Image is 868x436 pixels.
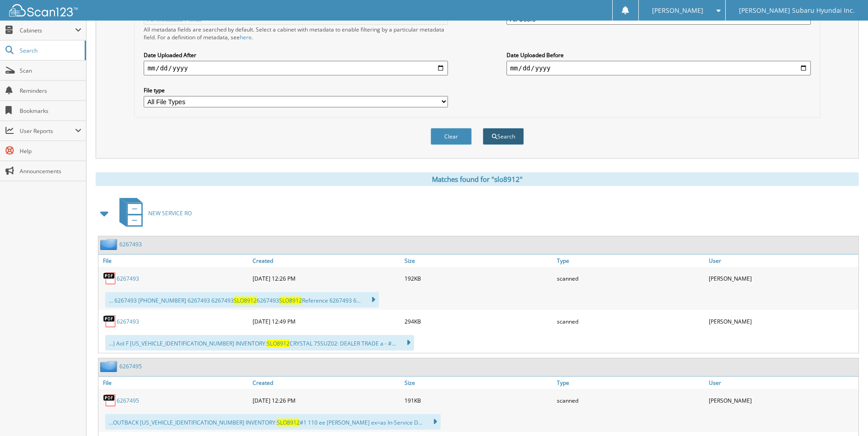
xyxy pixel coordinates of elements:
span: Scan [20,67,81,74]
label: Date Uploaded Before [507,51,811,59]
div: 191KB [402,391,554,409]
label: File type [144,86,448,94]
div: ...OUTBACK [US_VEHICLE_IDENTIFICATION_NUMBER] INVENTORY: #1 110 ee [PERSON_NAME] ex=as In-Service... [105,414,441,430]
a: Created [250,377,402,389]
a: File [98,255,250,267]
label: Date Uploaded After [144,51,448,59]
img: PDF.png [103,314,117,328]
div: [PERSON_NAME] [706,312,858,330]
a: here [240,33,252,41]
div: [PERSON_NAME] [706,269,858,287]
a: 6267493 [119,240,142,248]
img: scan123-logo-white.svg [9,4,78,16]
a: NEW SERVICE RO [114,195,192,231]
div: scanned [555,269,706,287]
div: Matches found for "slo8912" [96,172,859,186]
a: 6267495 [117,397,139,404]
button: Clear [431,128,472,145]
span: SLO8912 [277,419,300,426]
span: SLO8912 [267,340,290,347]
span: Announcements [20,167,81,175]
span: Cabinets [20,27,75,34]
span: [PERSON_NAME] [652,8,703,13]
a: Created [250,255,402,267]
iframe: Chat Widget [822,392,868,436]
div: [DATE] 12:26 PM [250,269,402,287]
div: [DATE] 12:49 PM [250,312,402,330]
div: scanned [555,391,706,409]
a: Type [555,255,706,267]
div: [PERSON_NAME] [706,391,858,409]
span: SLO8912 [234,297,257,304]
img: PDF.png [103,271,117,285]
a: 6267493 [117,318,139,325]
div: ...) Aol F [US_VEHICLE_IDENTIFICATION_NUMBER] INVENTORY: CRYSTAL 75SUZ02: DEALER TRADE a - #... [105,335,414,351]
img: folder2.png [100,239,119,250]
span: User Reports [20,127,75,135]
div: ... 6267493 [PHONE_NUMBER] 6267493 6267493 6267493 Reference 6267493 6... [105,292,379,308]
div: 192KB [402,269,554,287]
a: 6267493 [117,275,139,282]
div: [DATE] 12:26 PM [250,391,402,409]
span: SLO8912 [279,297,302,304]
input: end [507,61,811,75]
div: 294KB [402,312,554,330]
div: All metadata fields are searched by default. Select a cabinet with metadata to enable filtering b... [144,26,448,41]
div: scanned [555,312,706,330]
a: User [706,377,858,389]
a: Type [555,377,706,389]
a: User [706,255,858,267]
span: [PERSON_NAME] Subaru Hyundai Inc. [739,8,855,13]
a: Size [402,377,554,389]
img: PDF.png [103,393,117,407]
button: Search [483,128,524,145]
a: Size [402,255,554,267]
span: Bookmarks [20,107,81,115]
img: folder2.png [100,361,119,372]
span: Help [20,147,81,155]
span: Search [20,47,80,54]
a: File [98,377,250,389]
span: Reminders [20,87,81,95]
span: NEW SERVICE RO [148,209,192,217]
input: start [144,61,448,75]
a: 6267495 [119,362,142,370]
